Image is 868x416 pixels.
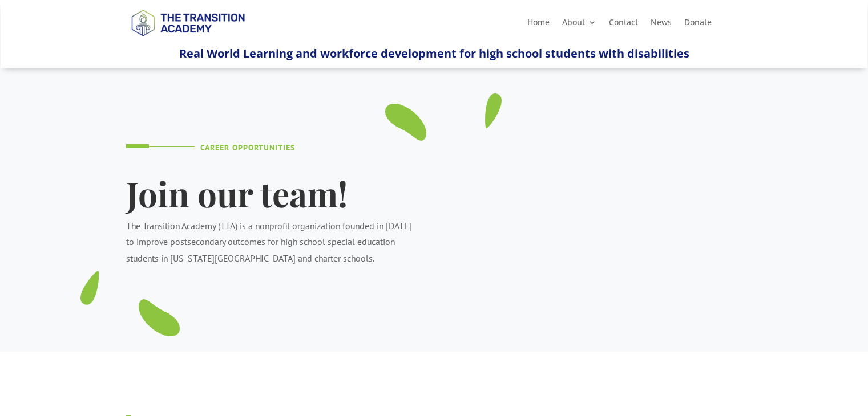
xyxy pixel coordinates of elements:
[609,18,638,31] a: Contact
[684,18,712,31] a: Donate
[126,218,417,267] p: The Transition Academy (TTA) is a nonprofit organization founded in [DATE] to improve postseconda...
[385,93,502,141] img: tutor-09_green
[651,18,672,31] a: News
[126,34,249,45] a: Logo-Noticias
[126,174,417,218] h1: Join our team!
[126,2,249,43] img: TTA Brand_TTA Primary Logo_Horizontal_Light BG
[179,46,689,61] span: Real World Learning and workforce development for high school students with disabilities
[200,144,417,157] h4: Career Opportunities
[562,18,596,31] a: About
[527,18,550,31] a: Home
[80,270,180,337] img: tutor-10_green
